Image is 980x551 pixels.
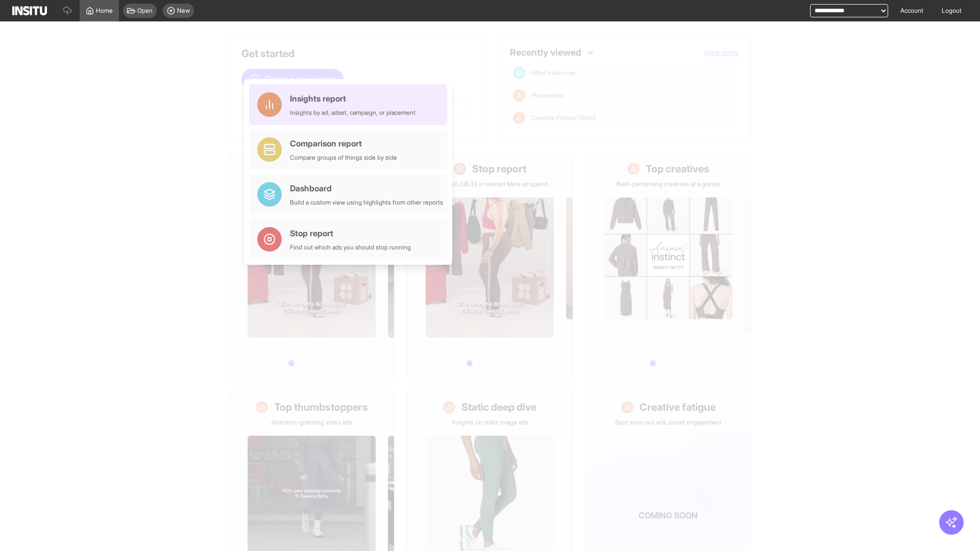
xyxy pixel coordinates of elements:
div: Comparison report [290,137,397,149]
div: Stop report [290,227,411,239]
div: Insights report [290,92,415,105]
div: Build a custom view using highlights from other reports [290,198,443,207]
div: Dashboard [290,182,443,194]
span: Open [137,7,153,15]
div: Insights by ad, adset, campaign, or placement [290,109,415,117]
div: Find out which ads you should stop running [290,243,411,252]
span: New [177,7,190,15]
span: Home [96,7,113,15]
div: Compare groups of things side by side [290,154,397,162]
img: Logo [12,6,47,15]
